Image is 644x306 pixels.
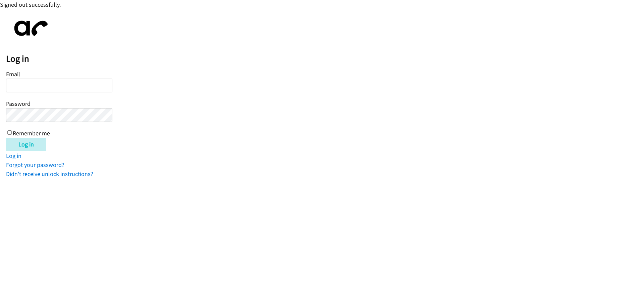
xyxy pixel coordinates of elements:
img: aphone-8a226864a2ddd6a5e75d1ebefc011f4aa8f32683c2d82f3fb0802fe031f96514.svg [6,15,53,42]
a: Didn't receive unlock instructions? [6,170,93,178]
label: Email [6,70,20,78]
input: Log in [6,138,46,151]
label: Password [6,100,31,107]
h2: Log in [6,53,644,64]
label: Remember me [13,129,50,137]
a: Log in [6,152,21,160]
a: Forgot your password? [6,161,64,169]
